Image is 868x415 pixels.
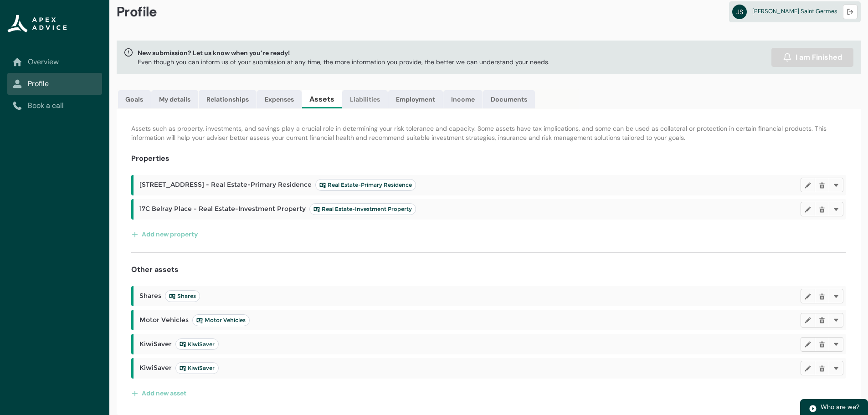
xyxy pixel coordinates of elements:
[138,48,550,57] span: New submission? Let us know when you’re ready!
[175,338,219,350] lightning-badge: KiwiSaver
[388,90,443,108] a: Employment
[829,361,843,375] button: More
[815,361,829,375] button: Delete
[801,337,815,352] button: Edit
[829,289,843,303] button: More
[821,403,859,411] span: Who are we?
[131,124,846,142] p: Assets such as property, investments, and savings play a crucial role in determining your risk to...
[483,90,535,108] a: Documents
[139,338,219,350] span: KiwiSaver
[165,290,200,302] lightning-badge: Shares
[801,313,815,328] button: Edit
[151,90,198,108] a: My details
[139,362,219,374] span: KiwiSaver
[13,56,97,67] a: Overview
[309,203,416,215] lightning-badge: Real Estate-Investment Property
[131,153,169,164] h4: Properties
[7,51,102,117] nav: Sub page
[809,405,817,413] img: play.svg
[801,178,815,192] button: Edit
[302,90,342,108] a: Assets
[829,178,843,192] button: More
[7,15,67,33] img: Apex Advice Group
[843,5,858,19] button: Logout
[815,337,829,352] button: Delete
[139,290,200,302] span: Shares
[313,205,412,213] span: Real Estate-Investment Property
[169,292,196,300] span: Shares
[342,90,388,108] a: Liabilities
[131,264,179,275] h4: Other assets
[192,314,250,326] lightning-badge: Motor Vehicles
[180,364,215,372] span: KiwiSaver
[139,179,416,191] span: [STREET_ADDRESS] - Real Estate-Primary Residence
[815,202,829,216] button: Delete
[829,202,843,216] button: More
[801,202,815,216] button: Edit
[175,362,219,374] lightning-badge: KiwiSaver
[829,313,843,328] button: More
[131,386,187,400] button: Add new asset
[783,53,792,62] img: alarm.svg
[801,361,815,375] button: Edit
[139,203,416,215] span: 17C Belray Place - Real Estate-Investment Property
[829,337,843,352] button: More
[139,314,250,326] span: Motor Vehicles
[117,3,157,20] span: Profile
[199,90,257,108] a: Relationships
[752,7,837,15] span: [PERSON_NAME] Saint Germes
[815,313,829,328] button: Delete
[443,90,483,108] a: Income
[13,100,97,111] a: Book a call
[815,289,829,303] button: Delete
[315,179,416,191] lightning-badge: Real Estate-Primary Residence
[180,341,215,348] span: KiwiSaver
[13,78,97,89] a: Profile
[815,178,829,192] button: Delete
[729,1,861,22] a: JS[PERSON_NAME] Saint Germes
[796,52,842,63] span: I am Finished
[771,48,853,67] button: I am Finished
[257,90,302,108] a: Expenses
[732,5,747,19] abbr: JS
[801,289,815,303] button: Edit
[196,317,246,324] span: Motor Vehicles
[319,181,412,189] span: Real Estate-Primary Residence
[131,227,198,241] button: Add new property
[138,57,550,67] p: Even though you can inform us of your submission at any time, the more information you provide, t...
[118,90,151,108] a: Goals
